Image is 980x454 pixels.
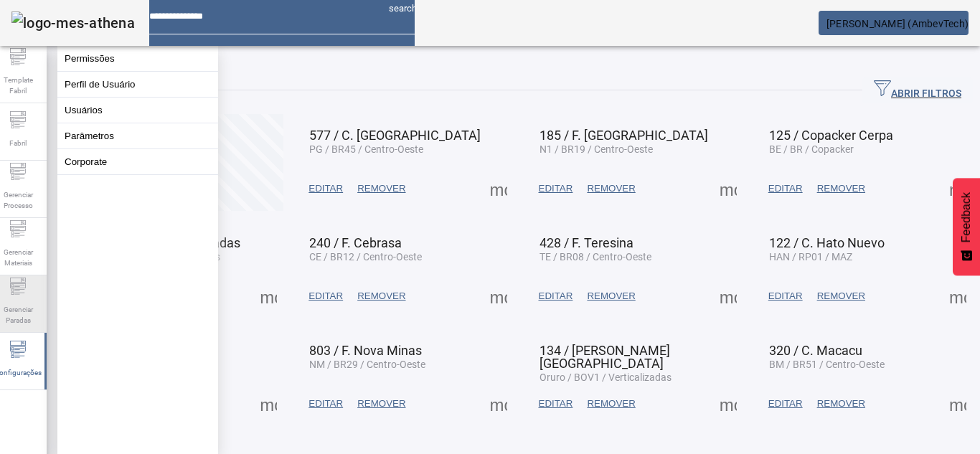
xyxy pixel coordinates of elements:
[761,176,810,202] button: EDITAR
[587,397,635,411] span: REMOVER
[57,149,218,174] button: Corporate
[350,176,413,202] button: REMOVER
[862,77,973,103] button: ABRIR FILTROS
[357,289,405,303] span: REMOVER
[817,397,865,411] span: REMOVER
[580,283,642,309] button: REMOVER
[309,343,422,358] span: 803 / F. Nova Minas
[715,176,741,202] button: Mais
[540,143,653,155] span: N1 / BR19 / Centro-Oeste
[769,359,885,370] span: BM / BR51 / Centro-Oeste
[810,391,872,417] button: REMOVER
[309,143,423,155] span: PG / BR45 / Centro-Oeste
[769,235,885,250] span: 122 / C. Hato Nuevo
[308,397,343,411] span: EDITAR
[308,289,343,303] span: EDITAR
[587,289,635,303] span: REMOVER
[11,11,135,34] img: logo-mes-athena
[715,283,741,309] button: Mais
[587,181,635,196] span: REMOVER
[532,283,580,309] button: EDITAR
[810,283,872,309] button: REMOVER
[357,181,405,196] span: REMOVER
[580,391,642,417] button: REMOVER
[960,192,973,242] span: Feedback
[5,133,31,153] span: Fabril
[539,289,573,303] span: EDITAR
[817,181,865,196] span: REMOVER
[301,391,350,417] button: EDITAR
[255,391,281,417] button: Mais
[945,283,971,309] button: Mais
[350,283,413,309] button: REMOVER
[769,128,893,143] span: 125 / Copacker Cerpa
[540,128,708,143] span: 185 / F. [GEOGRAPHIC_DATA]
[540,251,651,263] span: TE / BR08 / Centro-Oeste
[761,283,810,309] button: EDITAR
[57,46,218,71] button: Permissões
[486,391,512,417] button: Mais
[308,181,343,196] span: EDITAR
[350,391,413,417] button: REMOVER
[769,143,854,155] span: BE / BR / Copacker
[486,283,512,309] button: Mais
[761,391,810,417] button: EDITAR
[532,176,580,202] button: EDITAR
[57,98,218,123] button: Usuários
[301,176,350,202] button: EDITAR
[540,343,670,371] span: 134 / [PERSON_NAME] [GEOGRAPHIC_DATA]
[357,397,405,411] span: REMOVER
[817,289,865,303] span: REMOVER
[301,283,350,309] button: EDITAR
[255,283,281,309] button: Mais
[309,359,425,370] span: NM / BR29 / Centro-Oeste
[715,391,741,417] button: Mais
[945,391,971,417] button: Mais
[768,397,803,411] span: EDITAR
[768,289,803,303] span: EDITAR
[826,18,969,29] span: [PERSON_NAME] (AmbevTech)
[945,176,971,202] button: Mais
[768,181,803,196] span: EDITAR
[532,391,580,417] button: EDITAR
[540,235,633,250] span: 428 / F. Teresina
[810,176,872,202] button: REMOVER
[580,176,642,202] button: REMOVER
[309,128,481,143] span: 577 / C. [GEOGRAPHIC_DATA]
[57,72,218,97] button: Perfil de Usuário
[309,251,422,263] span: CE / BR12 / Centro-Oeste
[953,178,980,275] button: Feedback - Mostrar pesquisa
[874,80,961,101] span: ABRIR FILTROS
[486,176,512,202] button: Mais
[769,343,862,358] span: 320 / C. Macacu
[309,235,402,250] span: 240 / F. Cebrasa
[769,251,852,263] span: HAN / RP01 / MAZ
[539,181,573,196] span: EDITAR
[539,397,573,411] span: EDITAR
[57,123,218,148] button: Parâmetros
